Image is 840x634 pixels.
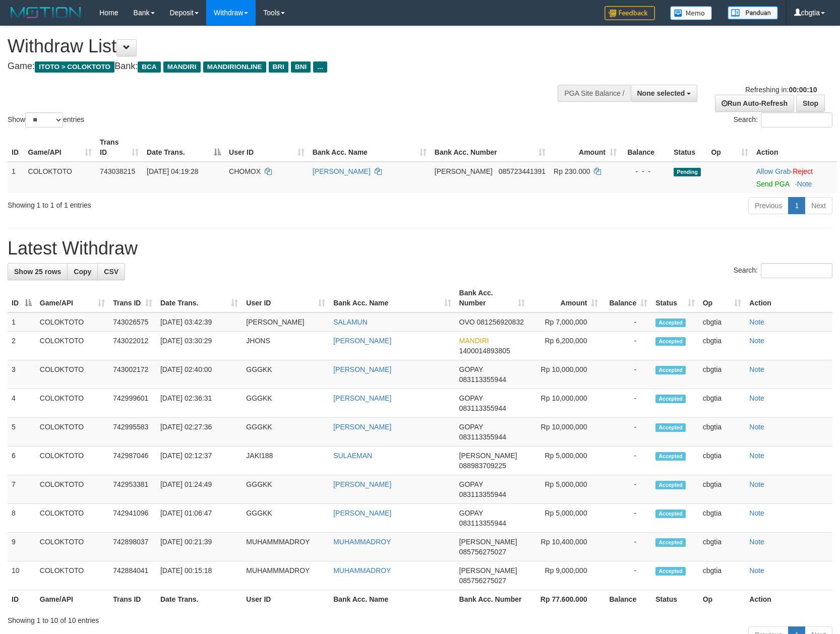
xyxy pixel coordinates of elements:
h4: Game: Bank: [8,61,550,72]
a: Note [749,423,764,431]
td: Rp 7,000,000 [529,312,603,332]
td: GGGKK [242,389,329,418]
td: cbgtia [699,504,746,533]
td: [DATE] 00:21:39 [156,533,242,561]
td: [DATE] 03:42:39 [156,312,242,332]
span: Accepted [655,452,686,461]
span: Copy 085723441391 to clipboard [499,167,546,175]
td: COLOKTOTO [36,504,109,533]
a: Note [749,318,764,326]
td: - [602,561,651,590]
a: Note [749,538,764,546]
td: 9 [8,533,36,561]
span: Copy 088983709225 to clipboard [459,462,506,470]
td: - [602,332,651,360]
th: Status: activate to sort column ascending [651,284,699,312]
th: Status [670,133,707,162]
td: 742999601 [109,389,156,418]
td: 742941096 [109,504,156,533]
span: [PERSON_NAME] [459,566,517,575]
th: ID [8,133,24,162]
td: 3 [8,360,36,389]
a: Reject [793,167,813,175]
th: Date Trans.: activate to sort column ascending [156,284,242,312]
th: Op: activate to sort column ascending [707,133,752,162]
td: [DATE] 00:15:18 [156,561,242,590]
td: COLOKTOTO [36,360,109,389]
span: OVO [459,318,475,326]
th: Balance: activate to sort column ascending [602,284,651,312]
th: User ID [242,590,329,609]
th: Action [745,284,832,312]
td: Rp 5,000,000 [529,447,603,475]
td: 743022012 [109,332,156,360]
span: GOPAY [459,480,483,488]
a: MUHAMMADROY [333,538,391,546]
td: COLOKTOTO [36,418,109,447]
td: cbgtia [699,561,746,590]
th: Action [745,590,832,609]
td: cbgtia [699,332,746,360]
span: ... [313,61,327,73]
span: Copy 081256920832 to clipboard [477,318,524,326]
span: [PERSON_NAME] [435,167,493,175]
td: 742898037 [109,533,156,561]
td: cbgtia [699,360,746,389]
span: GOPAY [459,365,483,373]
span: None selected [637,89,685,97]
span: Accepted [655,337,686,346]
td: GGGKK [242,360,329,389]
a: 1 [788,197,805,214]
td: COLOKTOTO [36,389,109,418]
span: Copy 083113355944 to clipboard [459,433,506,441]
th: User ID: activate to sort column ascending [242,284,329,312]
td: - [602,418,651,447]
span: Rp 230.000 [554,167,590,175]
td: - [602,389,651,418]
span: Copy 083113355944 to clipboard [459,375,506,384]
td: cbgtia [699,533,746,561]
td: 6 [8,447,36,475]
td: COLOKTOTO [36,533,109,561]
td: Rp 10,000,000 [529,360,603,389]
td: COLOKTOTO [36,447,109,475]
td: [DATE] 01:06:47 [156,504,242,533]
input: Search: [761,112,832,128]
div: Showing 1 to 1 of 1 entries [8,196,342,210]
span: Show 25 rows [14,268,61,276]
th: Date Trans. [156,590,242,609]
th: Game/API [36,590,109,609]
div: PGA Site Balance / [558,85,630,102]
span: CHOMOX [229,167,261,175]
th: Trans ID [109,590,156,609]
a: Note [797,180,812,188]
span: · [756,167,793,175]
a: MUHAMMADROY [333,566,391,575]
span: Accepted [655,395,686,403]
a: Next [805,197,832,214]
span: Accepted [655,538,686,547]
span: Copy 083113355944 to clipboard [459,519,506,527]
span: 743038215 [100,167,135,175]
span: Accepted [655,510,686,518]
span: Accepted [655,567,686,576]
button: None selected [631,85,698,102]
td: [DATE] 01:24:49 [156,475,242,504]
td: MUHAMMMADROY [242,561,329,590]
a: Note [749,452,764,460]
img: MOTION_logo.png [8,5,84,20]
td: 742987046 [109,447,156,475]
span: MANDIRIONLINE [203,61,266,73]
td: Rp 10,400,000 [529,533,603,561]
td: 743002172 [109,360,156,389]
td: COLOKTOTO [24,162,96,193]
th: Bank Acc. Number: activate to sort column ascending [431,133,550,162]
td: 1 [8,162,24,193]
td: 4 [8,389,36,418]
a: Stop [796,95,825,112]
td: Rp 10,000,000 [529,389,603,418]
td: [DATE] 02:40:00 [156,360,242,389]
span: Copy 1400014893805 to clipboard [459,347,510,355]
h1: Latest Withdraw [8,238,832,259]
a: CSV [97,263,125,280]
